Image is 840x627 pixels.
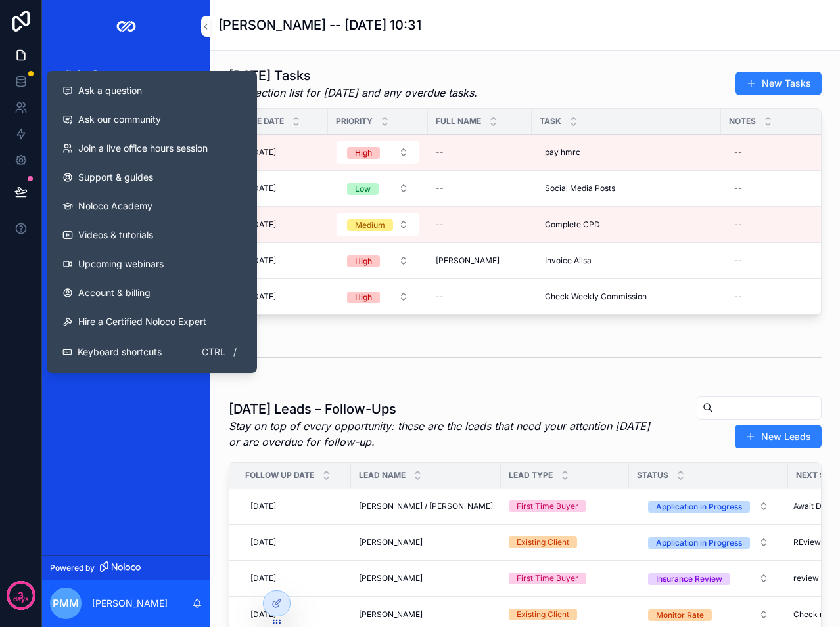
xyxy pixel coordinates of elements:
[359,573,493,584] a: [PERSON_NAME]
[52,278,252,307] a: Account & billing
[245,604,343,625] a: [DATE]
[78,200,152,213] span: Noloco Academy
[735,425,822,448] button: New Leads
[359,537,493,548] a: [PERSON_NAME]
[245,568,343,589] a: [DATE]
[509,573,621,584] a: First Time Buyer
[355,255,372,267] div: High
[78,113,161,126] span: Ask our community
[336,284,420,309] a: Select Button
[638,494,780,518] button: Select Button
[540,142,713,163] a: pay hmrc
[359,537,423,548] span: [PERSON_NAME]
[436,147,524,158] a: --
[355,219,385,231] div: Medium
[250,183,276,194] span: [DATE]
[78,142,208,155] span: Join a live office hours session
[656,537,742,549] div: Application in Progress
[517,609,569,620] div: Existing Client
[245,532,343,553] a: [DATE]
[78,228,153,242] span: Videos & tutorials
[13,594,29,605] p: days
[734,147,742,158] div: --
[637,530,780,555] a: Select Button
[78,315,206,328] span: Hire a Certified Noloco Expert
[729,116,756,127] span: Notes
[359,470,406,481] span: Lead Name
[78,257,164,270] span: Upcoming webinars
[245,286,320,307] a: [DATE]
[336,116,373,127] span: Priority
[540,250,713,271] a: Invoice Ailsa
[52,307,252,336] button: Hire a Certified Noloco Expert
[637,494,780,519] a: Select Button
[229,66,477,85] h1: [DATE] Tasks
[540,286,713,307] a: Check Weekly Commission
[336,176,420,201] a: Select Button
[656,573,722,585] div: Insurance Review
[540,116,561,127] span: Task
[250,255,276,266] span: [DATE]
[76,68,114,79] span: App Setup
[545,183,615,194] span: Social Media Posts
[42,53,210,179] div: scrollable content
[637,602,780,627] a: Select Button
[52,76,252,105] button: Ask a question
[50,62,202,85] a: App Setup
[517,573,578,584] div: First Time Buyer
[545,147,580,158] span: pay hmrc
[229,400,651,418] h1: [DATE] Leads – Follow-Ups
[52,249,252,278] a: Upcoming webinars
[42,555,210,580] a: Powered by
[245,178,320,199] a: [DATE]
[78,171,153,184] span: Support & guides
[245,214,320,235] a: [DATE]
[245,116,284,127] span: Due Date
[517,500,578,512] div: First Time Buyer
[359,609,493,620] a: [PERSON_NAME]
[638,567,780,590] button: Select Button
[734,219,742,230] div: --
[436,147,444,158] span: --
[355,147,372,159] div: High
[656,609,704,621] div: Monitor Rate
[53,595,79,611] span: PMM
[436,255,524,266] a: [PERSON_NAME]
[793,609,835,620] span: Check rate
[540,178,713,199] a: Social Media Posts
[436,183,444,194] span: --
[200,344,227,360] span: Ctrl
[359,501,493,511] a: [PERSON_NAME] / [PERSON_NAME]
[229,347,240,357] span: /
[336,248,420,273] a: Select Button
[245,496,343,517] a: [DATE]
[250,573,276,584] span: [DATE]
[337,213,419,236] button: Select Button
[52,336,252,368] button: Keyboard shortcutsCtrl/
[52,221,252,249] a: Videos & tutorials
[78,84,142,97] span: Ask a question
[638,603,780,626] button: Select Button
[245,250,320,271] a: [DATE]
[436,292,444,302] span: --
[52,105,252,134] a: Ask our community
[436,116,481,127] span: Full Name
[637,566,780,591] a: Select Button
[656,501,742,513] div: Application in Progress
[734,255,742,266] div: --
[245,470,314,481] span: Follow Up Date
[250,537,276,548] span: [DATE]
[735,72,822,95] button: New Tasks
[336,212,420,237] a: Select Button
[517,536,569,548] div: Existing Client
[436,219,524,230] a: --
[509,470,553,481] span: Lead Type
[545,292,647,302] span: Check Weekly Commission
[245,142,320,163] a: [DATE]
[436,219,444,230] span: --
[52,163,252,192] a: Support & guides
[18,589,24,602] p: 3
[50,563,95,573] span: Powered by
[337,285,419,309] button: Select Button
